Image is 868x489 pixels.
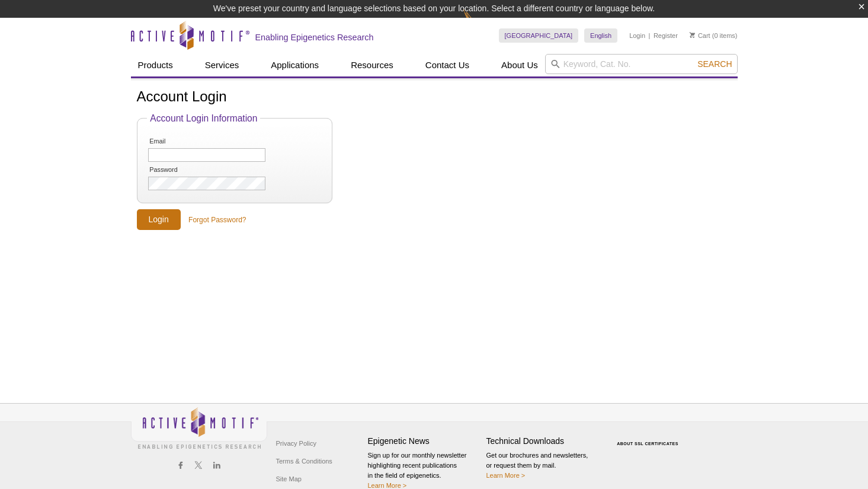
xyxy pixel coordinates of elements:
[486,450,599,481] p: Get our brochures and newsletters, or request them by mail.
[617,442,678,446] a: ABOUT SSL CERTIFICATES
[690,31,710,40] a: Cart
[486,472,526,479] a: Learn More >
[273,452,335,470] a: Terms & Conditions
[654,31,678,40] a: Register
[690,32,695,38] img: Your Cart
[697,59,732,69] span: Search
[273,470,305,488] a: Site Map
[463,9,495,37] img: Change Here
[147,113,260,124] legend: Account Login Information
[344,54,401,76] a: Resources
[148,166,209,174] label: Password
[499,28,579,43] a: [GEOGRAPHIC_DATA]
[131,404,267,452] img: Active Motif,
[131,54,180,76] a: Products
[649,28,651,43] li: |
[137,89,732,106] h1: Account Login
[629,31,645,40] a: Login
[694,59,735,69] button: Search
[148,138,209,145] label: Email
[137,209,181,230] input: Login
[605,424,694,450] table: Click to Verify - This site chose Symantec SSL for secure e-commerce and confidential communicati...
[273,434,319,452] a: Privacy Policy
[584,28,617,43] a: English
[198,54,246,76] a: Services
[486,436,599,446] h4: Technical Downloads
[494,54,545,76] a: About Us
[368,482,407,489] a: Learn More >
[368,436,481,446] h4: Epigenetic News
[690,28,738,43] li: (0 items)
[264,54,326,76] a: Applications
[545,54,738,74] input: Keyword, Cat. No.
[255,32,374,43] h2: Enabling Epigenetics Research
[188,215,246,225] a: Forgot Password?
[418,54,476,76] a: Contact Us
